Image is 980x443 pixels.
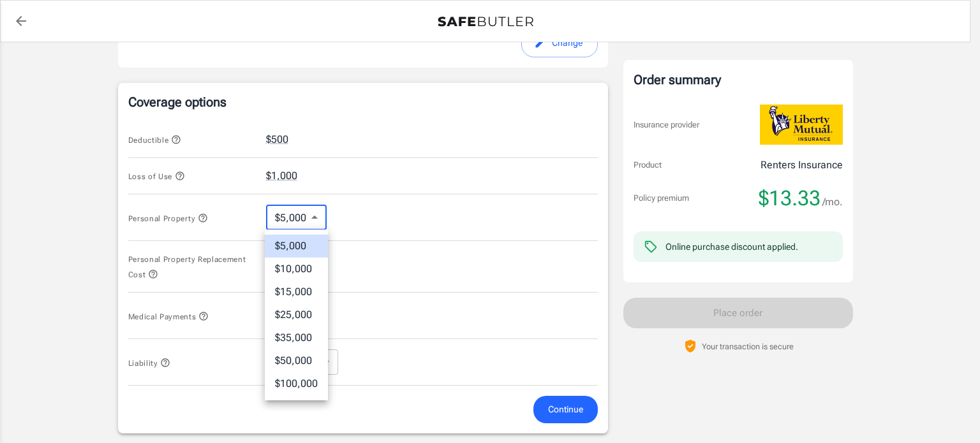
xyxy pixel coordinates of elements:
[265,326,328,349] li: $35,000
[265,303,328,326] li: $25,000
[265,280,328,303] li: $15,000
[265,349,328,372] li: $50,000
[265,258,328,280] li: $10,000
[265,372,328,395] li: $100,000
[265,235,328,258] li: $5,000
